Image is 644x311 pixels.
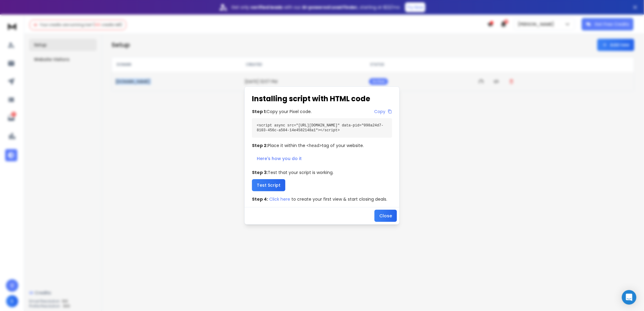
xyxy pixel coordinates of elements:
[252,196,392,202] p: to create your first view & start closing deals.
[252,109,267,115] span: Step 1:
[252,169,268,176] span: Step 3:
[252,109,312,115] p: Copy your Pixel code.
[252,179,285,191] button: Test Script
[269,196,290,202] button: Click here
[252,169,392,176] p: Test that your script is working.
[252,152,307,165] button: Here's how you do it
[245,87,399,104] h1: Installing script with HTML code
[252,196,268,202] span: Step 4:
[374,109,392,115] button: Copy
[257,123,384,132] code: <script async src="[URL][DOMAIN_NAME]" data-pid="098a24d7-8103-456c-a504-14e4582148a1"></script>
[252,142,268,149] span: Step 2:
[252,142,392,149] p: Place it within the tag of your website.
[307,143,322,148] code: <head>
[622,290,636,305] div: Open Intercom Messenger
[374,210,397,222] button: Close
